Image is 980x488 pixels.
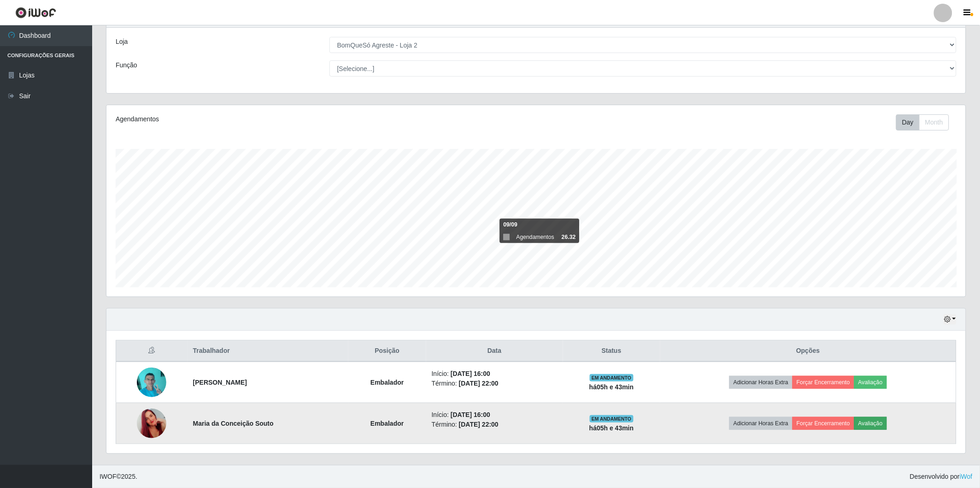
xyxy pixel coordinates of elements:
[729,376,792,389] button: Adicionar Horas Extra
[348,340,426,362] th: Posição
[426,340,563,362] th: Data
[563,340,660,362] th: Status
[137,363,166,402] img: 1699884729750.jpeg
[960,473,973,480] a: iWof
[432,410,557,420] li: Início:
[432,420,557,429] li: Término:
[896,114,920,131] button: Day
[451,370,490,377] time: [DATE] 16:00
[193,420,274,427] strong: Maria da Conceição Souto
[729,417,792,430] button: Adicionar Horas Extra
[100,472,137,482] span: © 2025 .
[100,473,117,480] span: IWOF
[590,374,634,381] span: EM ANDAMENTO
[854,376,887,389] button: Avaliação
[459,421,499,428] time: [DATE] 22:00
[660,340,957,362] th: Opções
[137,397,166,450] img: 1746815738665.jpeg
[589,383,634,391] strong: há 05 h e 43 min
[919,114,949,131] button: Month
[188,340,348,362] th: Trabalhador
[116,37,128,47] label: Loja
[193,379,247,386] strong: [PERSON_NAME]
[451,411,490,418] time: [DATE] 16:00
[854,417,887,430] button: Avaliação
[896,114,949,131] div: First group
[370,379,404,386] strong: Embalador
[116,60,137,70] label: Função
[459,380,499,387] time: [DATE] 22:00
[116,114,458,124] div: Agendamentos
[896,114,957,131] div: Toolbar with button groups
[370,420,404,427] strong: Embalador
[792,376,854,389] button: Forçar Encerramento
[792,417,854,430] button: Forçar Encerramento
[590,415,634,423] span: EM ANDAMENTO
[432,379,557,388] li: Término:
[589,424,634,432] strong: há 05 h e 43 min
[15,7,56,18] img: CoreUI Logo
[910,472,973,482] span: Desenvolvido por
[432,369,557,379] li: Início:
